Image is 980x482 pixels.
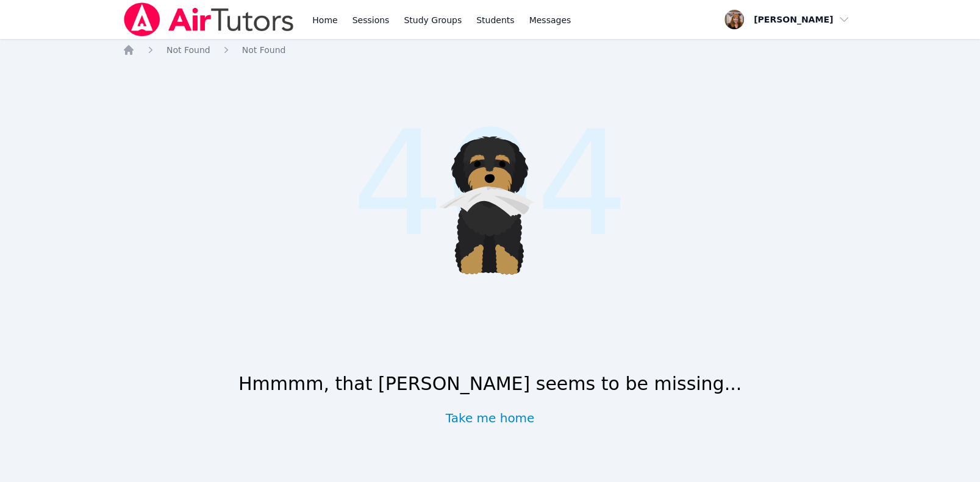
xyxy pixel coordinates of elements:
[242,44,286,56] a: Not Found
[123,2,295,37] img: Air Tutors
[238,373,742,395] h1: Hmmmm, that [PERSON_NAME] seems to be missing...
[446,409,535,427] a: Take me home
[529,14,571,26] span: Messages
[123,44,857,56] nav: Breadcrumb
[352,76,628,293] span: 404
[166,45,210,55] span: Not Found
[242,45,286,55] span: Not Found
[166,44,210,56] a: Not Found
